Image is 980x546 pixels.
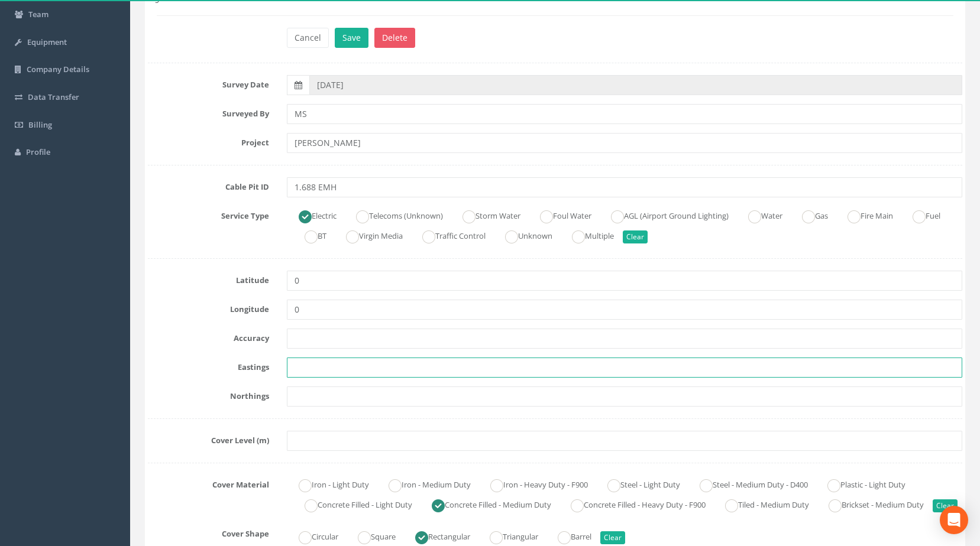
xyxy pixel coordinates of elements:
label: Longitude [139,300,278,315]
label: Northings [139,386,278,402]
label: Cable Pit ID [139,177,278,193]
label: Virgin Media [334,226,403,243]
label: Eastings [139,357,278,373]
label: Steel - Medium Duty - D400 [688,475,808,492]
span: Profile [26,147,50,157]
label: BT [293,226,326,243]
button: Delete [374,28,415,48]
label: Tiled - Medium Duty [713,495,809,512]
label: Electric [287,206,337,223]
label: Concrete Filled - Medium Duty [420,495,551,512]
label: Concrete Filled - Light Duty [293,495,412,512]
label: Circular [287,527,338,544]
label: Steel - Light Duty [596,475,680,492]
label: Barrel [546,527,591,544]
label: Triangular [478,527,538,544]
span: Billing [28,119,52,130]
label: Brickset - Medium Duty [817,495,924,512]
span: Company Details [27,64,89,74]
label: Surveyed By [139,104,278,119]
label: Fuel [901,206,940,223]
label: Iron - Medium Duty [377,475,471,492]
div: Open Intercom Messenger [940,506,968,534]
label: Iron - Heavy Duty - F900 [478,475,588,492]
label: Telecoms (Unknown) [344,206,443,223]
span: Data Transfer [28,92,79,102]
label: Cover Material [139,475,278,490]
label: Fire Main [836,206,893,223]
label: Latitude [139,271,278,286]
button: Cancel [287,28,329,48]
label: Service Type [139,206,278,222]
button: Clear [933,499,958,512]
button: Clear [623,230,648,243]
span: Equipment [27,37,67,47]
label: Rectangular [403,527,470,544]
label: Water [736,206,782,223]
label: Plastic - Light Duty [816,475,905,492]
label: Foul Water [528,206,591,223]
label: Storm Water [451,206,520,223]
label: Accuracy [139,329,278,344]
label: Unknown [493,226,552,243]
label: Square [346,527,396,544]
label: Project [139,133,278,148]
label: Multiple [560,226,614,243]
label: Concrete Filled - Heavy Duty - F900 [559,495,706,512]
span: Team [28,9,48,19]
label: AGL (Airport Ground Lighting) [599,206,729,223]
label: Cover Level (m) [139,431,278,446]
button: Clear [600,531,625,544]
label: Iron - Light Duty [287,475,369,492]
label: Cover Shape [139,524,278,539]
label: Survey Date [139,75,278,90]
label: Gas [790,206,828,223]
label: Traffic Control [410,226,486,243]
button: Save [335,28,368,48]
